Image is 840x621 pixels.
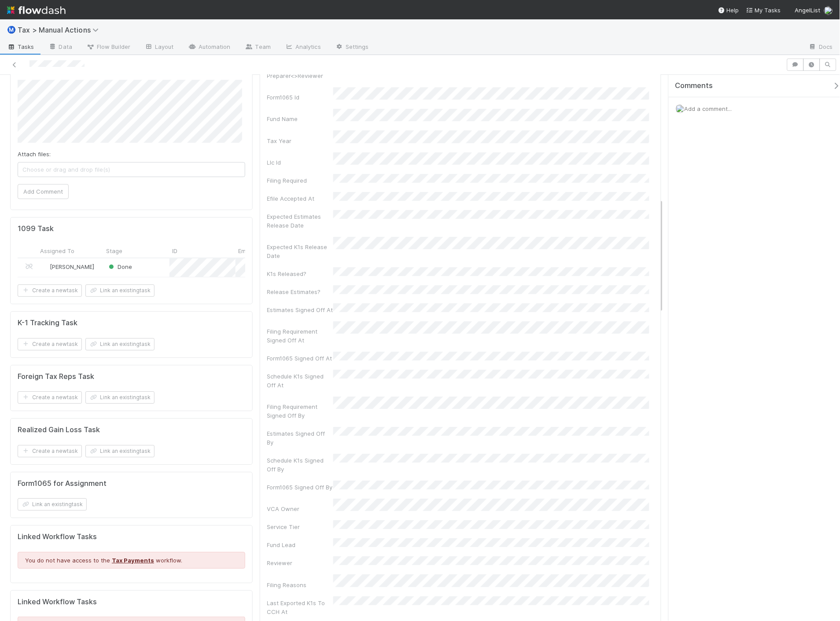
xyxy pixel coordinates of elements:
a: Docs [802,40,840,55]
span: Ⓜ️ [7,26,16,33]
img: avatar_55a2f090-1307-4765-93b4-f04da16234ba.png [824,6,833,15]
button: Create a newtask [18,391,82,404]
div: Filing Requirement Signed Off At [267,327,333,345]
div: Efile Accepted At [267,194,333,203]
img: avatar_e41e7ae5-e7d9-4d8d-9f56-31b0d7a2f4fd.png [41,263,48,270]
button: Link an existingtask [85,445,155,457]
div: Estimates Signed Off At [267,305,333,314]
div: Schedule K1s Signed Off At [267,372,333,390]
div: Last Exported K1s To CCH At [267,599,333,616]
span: Choose or drag and drop file(s) [18,162,245,176]
div: Filing Requirement Signed Off By [267,402,333,420]
a: My Tasks [746,6,781,15]
div: Expected Estimates Release Date [267,212,333,230]
div: Tax Year [267,136,333,145]
a: Settings [328,40,376,55]
a: Automation [181,40,238,55]
div: Schedule K1s Signed Off By [267,456,333,474]
h5: Form1065 for Assignment [18,479,107,488]
h5: Linked Workflow Tasks [18,533,245,541]
button: Link an existingtask [85,391,155,404]
div: Form1065 Signed Off At [267,354,333,363]
button: Create a newtask [18,338,82,350]
span: Flow Builder [86,42,130,51]
div: Expected K1s Release Date [267,243,333,260]
img: avatar_55a2f090-1307-4765-93b4-f04da16234ba.png [676,104,685,113]
a: Team [238,40,278,55]
span: ID [172,246,177,255]
div: Filing Required [267,176,333,185]
span: Done [107,263,132,270]
div: You do not have access to the workflow. [18,552,245,569]
img: logo-inverted-e16ddd16eac7371096b0.svg [7,3,66,18]
h5: 1099 Task [18,224,54,233]
span: Stage [106,246,122,255]
span: Tasks [7,42,34,51]
span: Tax > Manual Actions [18,26,103,34]
button: Link an existingtask [85,338,155,350]
div: Estimates Signed Off By [267,429,333,447]
div: Release Estimates? [267,287,333,296]
span: AngelList [795,7,821,14]
a: Analytics [278,40,328,55]
div: Done [107,262,132,271]
button: Create a newtask [18,445,82,457]
label: Attach files: [18,150,51,158]
div: VCA Owner [267,504,333,513]
div: Reviewer [267,559,333,567]
div: [PERSON_NAME] [41,262,94,271]
button: Link an existingtask [85,284,155,297]
h5: Linked Workflow Tasks [18,598,245,606]
div: Fund Lead [267,540,333,549]
span: Assigned To [40,246,74,255]
span: [PERSON_NAME] [50,263,94,270]
div: Service Tier [267,522,333,531]
button: Link an existingtask [18,498,87,511]
span: Email Subject [238,246,274,255]
h5: Realized Gain Loss Task [18,426,100,434]
div: Form1065 Signed Off By [267,483,333,492]
span: Comments [675,81,713,90]
div: Help [718,6,739,15]
a: Data [41,40,79,55]
a: Layout [137,40,181,55]
button: Create a newtask [18,284,82,297]
a: Tax Payments [112,557,154,564]
h5: Foreign Tax Reps Task [18,372,94,381]
div: K1s Released? [267,269,333,278]
h5: K-1 Tracking Task [18,319,77,327]
span: My Tasks [746,7,781,14]
div: Form1065 Id [267,93,333,102]
div: Fund Name [267,114,333,123]
span: Add a comment... [685,105,732,112]
div: Llc Id [267,158,333,167]
div: Filing Reasons [267,581,333,589]
a: Flow Builder [79,40,137,55]
button: Add Comment [18,184,69,199]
